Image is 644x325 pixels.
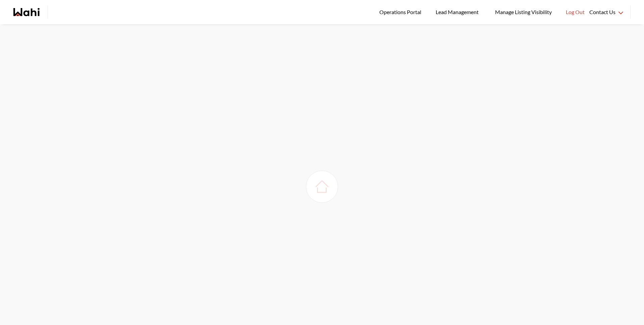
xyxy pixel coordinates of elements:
[313,177,331,196] img: loading house image
[379,8,424,16] span: Operations Portal
[13,8,40,16] a: Wahi homepage
[566,8,585,16] span: Log Out
[436,8,481,16] span: Lead Management
[493,8,554,16] span: Manage Listing Visibility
